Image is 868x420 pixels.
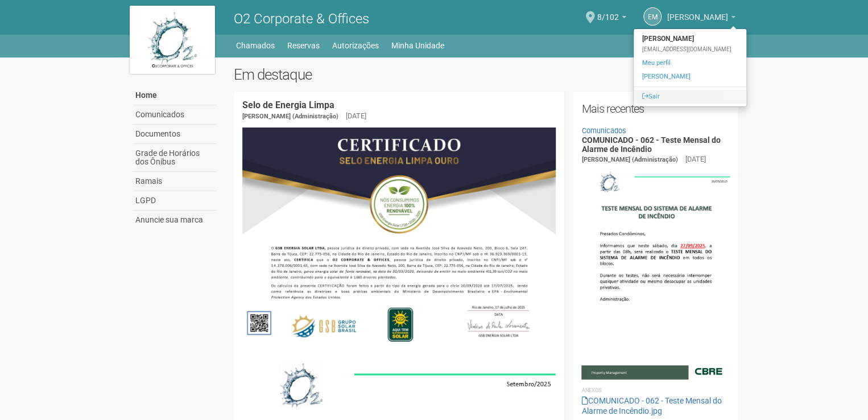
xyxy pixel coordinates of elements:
li: Anexos [581,385,730,396]
a: Autorizações [332,38,379,53]
a: Selo de Energia Limpa [242,100,334,110]
a: COMUNICADO - 062 - Teste Mensal do Alarme de Incêndio.jpg [581,396,721,415]
span: O2 Corporate & Offices [234,11,369,27]
a: Sair [634,90,746,104]
a: [PERSON_NAME] [667,14,735,23]
img: COMUNICADO%20-%20054%20-%20Selo%20de%20Energia%20Limpa%20-%20P%C3%A1g.%202.jpg [242,127,556,349]
a: Comunicados [133,105,217,125]
a: Documentos [133,125,217,144]
a: [PERSON_NAME] [634,70,746,84]
a: Meu perfil [634,56,746,70]
span: [PERSON_NAME] (Administração) [581,156,677,163]
a: Minha Unidade [391,38,444,53]
img: COMUNICADO%20-%20062%20-%20Teste%20Mensal%20do%20Alarme%20de%20Inc%C3%AAndio.jpg [581,165,730,379]
a: Grade de Horários dos Ônibus [133,144,217,172]
a: Anuncie sua marca [133,211,217,229]
a: LGPD [133,191,217,211]
h2: Mais recentes [581,100,730,117]
div: [EMAIL_ADDRESS][DOMAIN_NAME] [634,46,746,53]
a: Ramais [133,172,217,191]
strong: [PERSON_NAME] [634,32,746,46]
a: Chamados [236,38,275,53]
span: [PERSON_NAME] (Administração) [242,113,338,120]
span: 8/102 [597,2,619,22]
a: Comunicados [581,126,626,135]
a: EM [643,7,662,26]
img: logo.jpg [130,6,215,74]
div: [DATE] [685,154,705,164]
span: Ellen Medeiros [667,2,728,22]
div: [DATE] [346,111,366,121]
a: Reservas [287,38,320,53]
a: 8/102 [597,14,626,23]
a: Home [133,86,217,105]
h2: Em destaque [234,66,738,83]
a: COMUNICADO - 062 - Teste Mensal do Alarme de Incêndio [581,135,720,153]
